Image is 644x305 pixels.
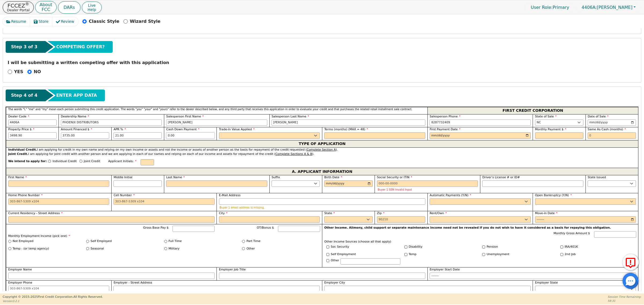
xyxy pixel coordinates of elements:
span: Applicant Initials: [108,159,137,163]
input: Y/N [326,253,329,256]
span: Employer Name [8,268,32,271]
label: Other [247,247,255,251]
label: Seasonal [91,247,104,251]
span: 4406A: [581,5,597,10]
span: Home Phone Number [8,194,43,197]
input: xx.xx% [114,132,162,139]
label: Self Employment [331,252,356,257]
p: Classic Style [89,18,119,25]
span: Automatic Payments (Y/N) [430,194,471,197]
input: 303-867-5309 x104 [8,198,109,205]
span: Review [61,19,74,24]
span: State of Sale [535,115,557,118]
input: Y/N [482,253,485,256]
span: Employer Phone [8,281,32,284]
span: Gross Base Pay $ [143,226,169,229]
span: Property Price $ [8,128,35,131]
input: YYYY-MM-DD [430,273,636,279]
a: FCCEZ®Dealer Portal [3,1,34,13]
span: Salesperson Last Name [272,115,309,118]
span: Move-in Date [535,211,558,215]
input: 000-00-0000 [377,180,478,187]
input: YYYY-MM-DD [535,216,636,223]
span: A. APPLICANT INFORMATION [292,168,352,175]
span: Zip [377,211,385,215]
label: Disability [409,245,422,249]
span: Employer - Street Address [114,281,152,284]
span: Employer State [535,281,558,284]
span: Driver’s License # or ID# [482,176,520,179]
span: [PERSON_NAME] [581,5,632,10]
input: 90210 [377,216,425,223]
button: Report Error to FCC [623,254,639,270]
label: Soc Security [331,245,349,249]
p: Individual Credit [53,159,77,164]
span: Rent/Own [430,211,447,215]
span: User Role : [531,5,552,10]
p: I will be submitting a written competing offer with this application [8,59,636,66]
input: Y/N [326,246,329,248]
button: DARs [58,1,80,14]
span: Current Residency - Street Address [8,211,63,215]
label: 2nd Job [565,252,576,257]
label: Military [169,247,180,251]
p: Session Time Remaining: [608,295,641,299]
span: Date of Sale [588,115,609,118]
span: City [219,211,228,215]
p: FCC [39,8,52,12]
span: Help [87,8,96,12]
input: 0 [588,132,636,139]
input: YYYY-MM-DD [588,120,636,126]
label: Other [331,258,339,263]
label: Part Time [247,239,261,244]
span: First Name [8,176,27,179]
input: Y/N [482,246,485,248]
span: Birth Date [324,176,342,179]
button: LiveHelp [82,2,102,13]
span: Live [87,3,96,8]
button: Store [30,17,53,26]
span: COMPETING OFFER? [56,44,105,50]
div: I am applying for joint credit with another person and we are applying in each of our names and r... [8,152,636,157]
input: Y/N [560,246,563,248]
p: Version 3.2.1 [3,299,103,303]
span: Amount Financed $ [61,128,92,131]
span: Monthly Payment $ [535,128,566,131]
input: Y/N [560,253,563,256]
button: 4406A:[PERSON_NAME] [576,3,641,12]
label: Full Time [169,239,182,244]
input: 303-867-5309 x104 [114,198,215,205]
span: Terms (months) (MAX = 48) [324,128,365,131]
span: Step 3 of 3 [11,44,37,50]
input: Y/N [404,253,407,256]
input: 303-867-5309 x104 [8,286,109,292]
span: Employer Job Title [219,268,246,271]
p: Buyer 1 SSN Invalid Input [378,188,477,191]
span: All Rights Reserved. [73,295,103,299]
span: State Issued [588,176,606,179]
input: Y/N [404,246,407,248]
span: Last Name [166,176,185,179]
span: Suffix [272,176,280,179]
span: We intend to apply for: [8,159,47,168]
input: YYYY-MM-DD [430,132,531,139]
span: Employer Start Date [430,268,460,271]
p: Primary [525,2,575,13]
p: Other Income. Alimony, child support or separate maintenance income need not be revealed if you d... [324,226,636,230]
span: ENTER APP DATA [56,92,97,99]
span: APR % [114,128,126,131]
p: About [39,3,52,7]
sup: ® [25,2,29,6]
span: Store [39,19,49,24]
p: Buyer 1 email address is missing. [219,206,425,209]
label: Pension [487,245,498,249]
button: Resume [3,17,30,26]
span: Middle Initial [114,176,132,179]
span: E-Mail Address [219,194,241,197]
span: Employer City [324,281,345,284]
span: Monthly Gross Amount $ [554,232,590,235]
span: Resume [11,19,26,24]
